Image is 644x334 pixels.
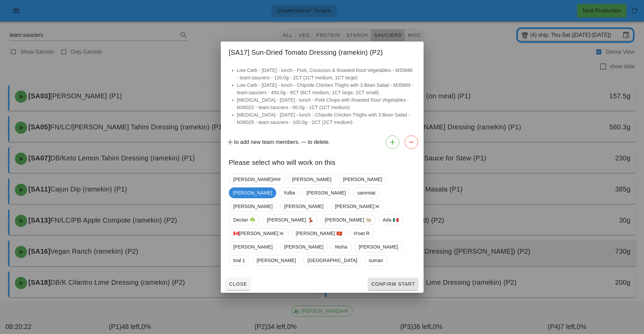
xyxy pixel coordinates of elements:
span: Nisha [335,242,347,252]
span: suman [368,255,383,265]
div: to add new team members. to delete. [221,133,424,152]
li: Low Carb - [DATE] - lunch - Pork, Couscous & Roasted Root Vegetables - M35686 - team:sauciers - 1... [237,67,415,81]
li: [MEDICAL_DATA] - [DATE] - lunch - Chipotle Chicken Thighs with 3 Bean Salad - M36025 - team:sauci... [237,111,415,126]
span: Ada 🇲🇽 [383,215,398,225]
li: Low Carb - [DATE] - lunch - Chipotle Chicken Thighs with 3 Bean Salad - M35689 - team:sauciers - ... [237,81,415,96]
li: [MEDICAL_DATA] - [DATE] - lunch - Pork Chops with Roasted Root Vegetables - M36022 - team:saucier... [237,96,415,111]
span: [PERSON_NAME] [233,201,272,211]
span: [PERSON_NAME] [306,188,345,198]
span: [PERSON_NAME] [292,174,331,184]
span: trial 1 [233,255,245,265]
span: [PERSON_NAME] [359,242,398,252]
span: [PERSON_NAME] [256,255,295,265]
span: [PERSON_NAME] [233,187,272,198]
span: [PERSON_NAME] 👨🏼‍🍳 [325,215,371,225]
span: [PERSON_NAME] 🇻🇳 [295,228,342,238]
span: sammiat [357,188,375,198]
span: Confirm Start [371,281,415,287]
span: H'oat R [354,228,369,238]
span: [GEOGRAPHIC_DATA] [307,255,357,265]
div: [SA17] Sun-Dried Tomato Dressing (ramekin) (P2) [221,42,424,61]
span: [PERSON_NAME]🇰🇷 [335,201,380,211]
span: 🇨🇦[PERSON_NAME]🇰🇷 [233,228,284,238]
span: Close [229,281,247,287]
span: [PERSON_NAME] [284,242,323,252]
span: [PERSON_NAME]### [233,174,281,184]
span: [PERSON_NAME] [233,242,272,252]
button: Close [226,278,250,290]
button: Confirm Start [368,278,418,290]
span: [PERSON_NAME] 💃🏽 [267,215,313,225]
span: Declan ☘️ [233,215,255,225]
span: Yullia [283,188,295,198]
span: [PERSON_NAME] [284,201,323,211]
div: Please select who will work on this [221,152,424,171]
span: [PERSON_NAME] [343,174,382,184]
